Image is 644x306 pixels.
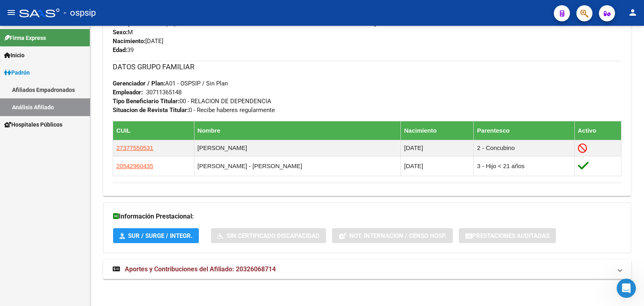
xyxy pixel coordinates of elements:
i: NO (00) [156,20,176,27]
button: Prestaciones Auditadas [459,228,556,243]
strong: Tipo Beneficiario Titular: [113,98,180,105]
span: A01 - OSPSIP / Sin Plan [113,80,228,87]
span: SUR / SURGE / INTEGR. [128,232,192,239]
span: P [367,20,411,27]
span: 0 - Recibe haberes regularmente [113,106,275,114]
span: Padrón [4,68,30,77]
span: Not. Internacion / Censo Hosp. [349,232,446,239]
span: 27377550531 [116,144,153,151]
th: Nacimiento [400,121,473,140]
iframe: Intercom live chat [617,279,636,298]
strong: Nacimiento: [113,37,145,45]
strong: Edad: [113,46,127,54]
strong: Departamento: [367,20,407,27]
span: Inicio [4,51,25,60]
th: Nombre [194,121,400,140]
span: Prestaciones Auditadas [472,232,549,239]
td: [DATE] [400,156,473,176]
span: - ospsip [64,4,96,22]
span: Sin Certificado Discapacidad [227,232,320,239]
mat-expansion-panel-header: Aportes y Contribuciones del Afiliado: 20326068714 [103,260,631,279]
span: 20542960435 [116,162,153,169]
span: [DATE] [113,37,163,45]
span: Hospitales Públicos [4,120,62,129]
span: 00 - RELACION DE DEPENDENCIA [113,98,271,105]
h3: DATOS GRUPO FAMILIAR [113,61,621,73]
span: Firma Express [4,33,46,42]
th: Activo [574,121,621,140]
button: SUR / SURGE / INTEGR. [113,228,199,243]
td: [DATE] [400,140,473,156]
mat-icon: menu [6,8,16,17]
td: [PERSON_NAME] [194,140,400,156]
td: [PERSON_NAME] - [PERSON_NAME] [194,156,400,176]
mat-icon: person [628,8,638,17]
span: M [113,29,133,36]
button: Not. Internacion / Censo Hosp. [332,228,453,243]
span: 39 [113,46,134,54]
strong: Empleador: [113,89,143,96]
span: Aportes y Contribuciones del Afiliado: 20326068714 [125,265,276,273]
strong: Sexo: [113,29,128,36]
th: CUIL [113,121,194,140]
td: 3 - Hijo < 21 años [474,156,574,176]
div: 30711365148 [146,88,182,97]
strong: Discapacitado: [113,20,153,27]
td: 2 - Concubino [474,140,574,156]
th: Parentesco [474,121,574,140]
button: Sin Certificado Discapacidad [211,228,326,243]
strong: Gerenciador / Plan: [113,80,165,87]
strong: Situacion de Revista Titular: [113,106,189,114]
h3: Información Prestacional: [113,211,621,222]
